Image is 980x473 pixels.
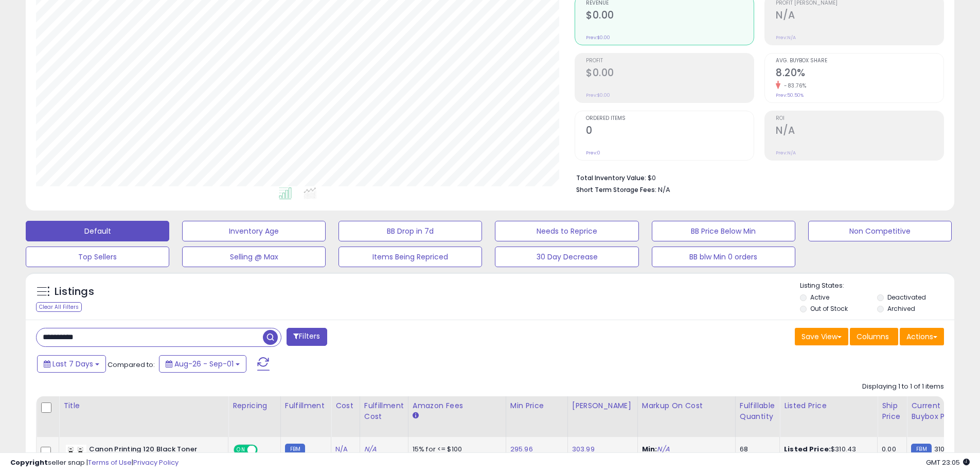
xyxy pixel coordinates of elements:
small: -83.76% [780,82,807,90]
small: Prev: 50.50% [776,92,804,98]
h2: 0 [586,125,754,138]
b: Short Term Storage Fees: [576,185,656,194]
a: Terms of Use [88,458,132,467]
button: Aug-26 - Sep-01 [159,355,246,373]
button: Items Being Repriced [338,247,482,267]
div: Title [63,400,224,411]
li: $0 [576,171,936,183]
div: Current Buybox Price [911,400,964,422]
button: 30 Day Decrease [495,247,638,267]
span: 2025-09-9 23:05 GMT [926,458,970,467]
button: Non Competitive [808,221,952,241]
h2: $0.00 [586,9,754,23]
div: Fulfillment Cost [364,400,404,422]
label: Out of Stock [810,304,848,313]
span: Aug-26 - Sep-01 [174,359,234,369]
button: Inventory Age [182,221,326,241]
span: Compared to: [108,360,155,370]
label: Active [810,293,829,302]
th: The percentage added to the cost of goods (COGS) that forms the calculator for Min & Max prices. [637,396,735,437]
p: Listing States: [800,281,954,291]
div: Clear All Filters [36,302,82,312]
button: BB blw Min 0 orders [652,247,795,267]
div: Fulfillable Quantity [740,400,775,422]
div: seller snap | | [10,458,179,468]
h2: $0.00 [586,67,754,81]
label: Archived [887,304,915,313]
div: Cost [335,400,355,411]
button: Save View [795,328,848,345]
small: Prev: N/A [776,34,796,41]
span: N/A [658,185,670,195]
h2: 8.20% [776,67,943,81]
label: Deactivated [887,293,926,302]
small: Prev: N/A [776,150,796,156]
div: Markup on Cost [642,400,731,411]
span: Revenue [586,1,754,6]
button: Actions [900,328,944,345]
span: Last 7 Days [52,359,93,369]
strong: Copyright [10,458,48,467]
button: Last 7 Days [37,355,106,373]
button: Needs to Reprice [495,221,638,241]
div: Fulfillment [285,400,327,411]
b: Total Inventory Value: [576,173,646,182]
button: BB Drop in 7d [338,221,482,241]
div: Listed Price [784,400,873,411]
div: Repricing [233,400,276,411]
div: Ship Price [882,400,902,422]
small: Prev: 0 [586,150,600,156]
button: BB Price Below Min [652,221,795,241]
div: Min Price [510,400,563,411]
button: Columns [850,328,898,345]
div: Displaying 1 to 1 of 1 items [862,382,944,392]
a: Privacy Policy [133,458,179,467]
span: Profit [PERSON_NAME] [776,1,943,6]
button: Selling @ Max [182,247,326,267]
h2: N/A [776,9,943,23]
div: Amazon Fees [413,400,502,411]
span: Columns [857,331,889,342]
button: Top Sellers [26,247,169,267]
span: Avg. Buybox Share [776,58,943,64]
span: Profit [586,58,754,64]
button: Filters [287,328,327,346]
h5: Listings [55,285,94,299]
span: ROI [776,116,943,121]
small: Prev: $0.00 [586,34,610,41]
span: Ordered Items [586,116,754,121]
small: Prev: $0.00 [586,92,610,98]
small: Amazon Fees. [413,411,419,421]
button: Default [26,221,169,241]
h2: N/A [776,125,943,138]
div: [PERSON_NAME] [572,400,633,411]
